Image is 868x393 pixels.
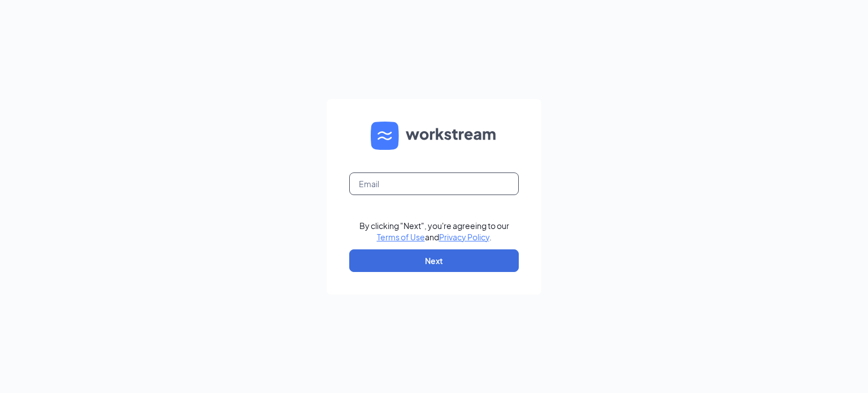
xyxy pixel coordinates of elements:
[377,232,425,242] a: Terms of Use
[439,232,489,242] a: Privacy Policy
[349,249,519,272] button: Next
[359,220,509,243] div: By clicking "Next", you're agreeing to our and .
[371,122,497,150] img: WS logo and Workstream text
[349,172,519,195] input: Email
